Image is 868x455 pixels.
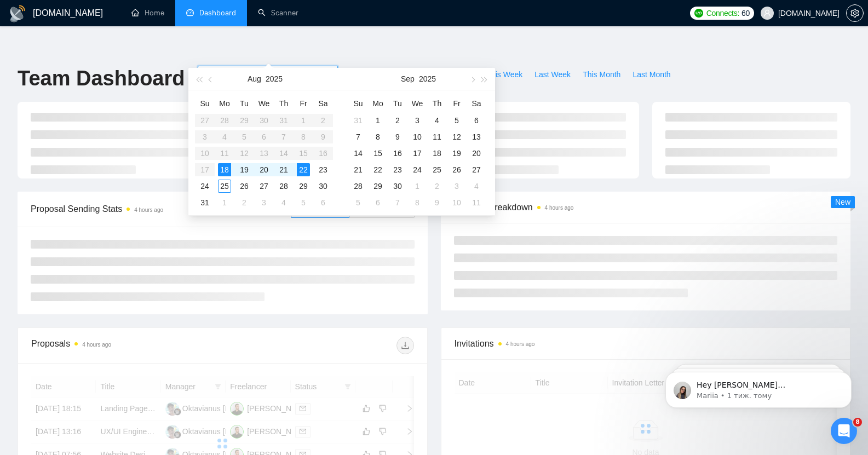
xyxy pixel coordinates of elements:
[411,180,424,193] div: 1
[506,341,535,347] time: 4 hours ago
[348,178,368,194] td: 2025-09-28
[411,114,424,127] div: 3
[427,162,447,178] td: 2025-09-25
[430,196,444,209] div: 9
[427,129,447,145] td: 2025-09-11
[706,7,739,19] span: Connects:
[313,178,333,194] td: 2025-08-30
[352,130,365,143] div: 7
[388,194,407,211] td: 2025-10-07
[447,95,467,112] th: Fr
[427,112,447,129] td: 2025-09-04
[846,4,864,22] button: setting
[313,162,333,178] td: 2025-08-23
[368,129,388,145] td: 2025-09-08
[274,178,294,194] td: 2025-08-28
[352,114,365,127] div: 31
[277,196,290,209] div: 4
[215,194,234,211] td: 2025-09-01
[467,95,486,112] th: Sa
[583,68,620,80] span: This Month
[450,163,463,176] div: 26
[199,8,236,18] span: Dashboard
[368,178,388,194] td: 2025-09-29
[470,114,483,127] div: 6
[528,66,577,83] button: Last Week
[407,162,427,178] td: 2025-09-24
[195,95,215,112] th: Su
[238,196,251,209] div: 2
[317,196,330,209] div: 6
[218,163,231,176] div: 18
[348,129,368,145] td: 2025-09-07
[238,180,251,193] div: 26
[198,180,211,193] div: 24
[430,180,444,193] div: 2
[254,95,274,112] th: We
[294,95,313,112] th: Fr
[254,178,274,194] td: 2025-08-27
[388,178,407,194] td: 2025-09-30
[470,196,483,209] div: 11
[407,129,427,145] td: 2025-09-10
[853,418,862,427] span: 8
[257,180,271,193] div: 27
[450,130,463,143] div: 12
[470,163,483,176] div: 27
[694,9,703,18] img: upwork-logo.png
[294,162,313,178] td: 2025-08-22
[238,163,251,176] div: 19
[215,178,234,194] td: 2025-08-25
[388,129,407,145] td: 2025-09-09
[294,178,313,194] td: 2025-08-29
[257,196,271,209] div: 3
[218,180,231,193] div: 25
[391,180,404,193] div: 30
[454,200,838,214] span: Scanner Breakdown
[274,194,294,211] td: 2025-09-04
[215,95,234,112] th: Mo
[411,130,424,143] div: 10
[447,129,467,145] td: 2025-09-12
[450,147,463,160] div: 19
[348,162,368,178] td: 2025-09-21
[411,196,424,209] div: 8
[626,66,676,83] button: Last Month
[430,147,444,160] div: 18
[467,162,486,178] td: 2025-09-27
[371,130,384,143] div: 8
[274,95,294,112] th: Th
[352,180,365,193] div: 28
[447,162,467,178] td: 2025-09-26
[467,129,486,145] td: 2025-09-13
[391,130,404,143] div: 9
[294,194,313,211] td: 2025-09-05
[352,196,365,209] div: 5
[407,112,427,129] td: 2025-09-03
[447,178,467,194] td: 2025-10-03
[430,130,444,143] div: 11
[388,162,407,178] td: 2025-09-23
[407,194,427,211] td: 2025-10-08
[186,9,194,16] span: dashboard
[234,95,254,112] th: Tu
[352,163,365,176] div: 21
[447,194,467,211] td: 2025-10-10
[427,178,447,194] td: 2025-10-02
[134,207,163,213] time: 4 hours ago
[198,196,211,209] div: 31
[348,145,368,162] td: 2025-09-14
[317,163,330,176] div: 23
[450,196,463,209] div: 10
[131,8,164,18] a: homeHome
[447,145,467,162] td: 2025-09-19
[633,68,670,80] span: Last Month
[407,145,427,162] td: 2025-09-17
[847,9,863,18] span: setting
[470,147,483,160] div: 20
[407,95,427,112] th: We
[348,112,368,129] td: 2025-08-31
